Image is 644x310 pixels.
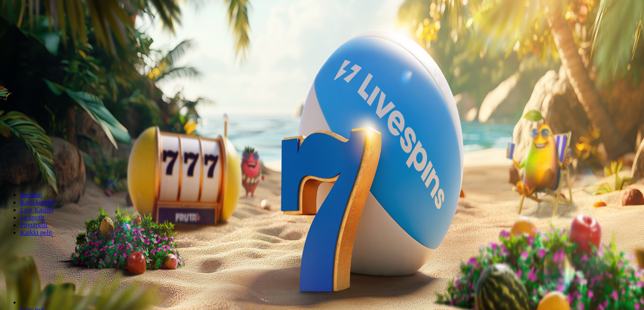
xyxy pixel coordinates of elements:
[20,199,54,206] a: Kolikkopelit
[20,206,53,213] a: Live Kasino
[20,214,45,221] a: Jackpotit
[20,229,52,236] a: Kaikki pelit
[20,191,42,198] a: Suositut
[3,177,641,252] header: Lobby
[3,177,641,236] nav: Lobby
[20,221,48,229] a: Pöytäpelit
